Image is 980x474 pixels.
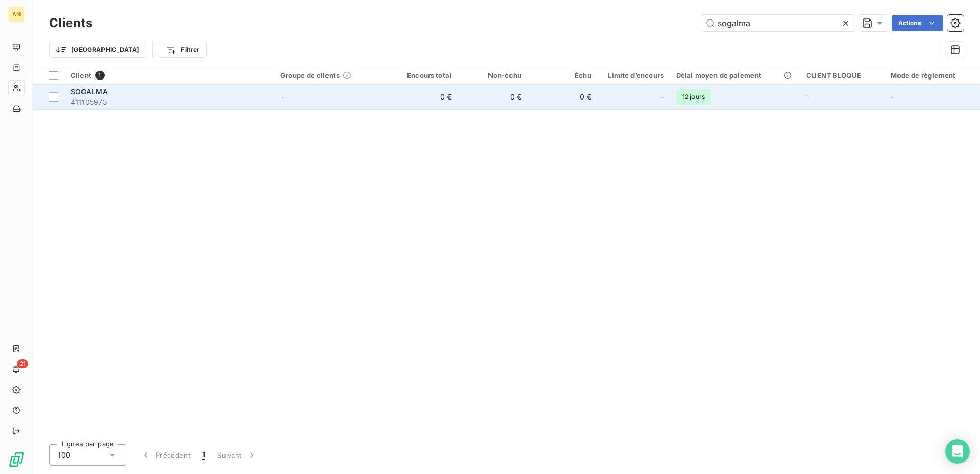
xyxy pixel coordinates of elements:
button: 1 [196,444,211,466]
div: Non-échu [464,71,521,80]
span: 12 jours [676,89,711,105]
button: Actions [892,15,943,31]
div: Encours total [394,71,452,80]
input: Rechercher [701,15,855,31]
td: 0 € [527,85,597,109]
div: AN [8,6,25,23]
td: 0 € [458,85,527,109]
span: - [891,92,894,101]
span: - [661,92,664,102]
span: Groupe de clients [280,71,340,80]
div: Limite d’encours [604,71,664,80]
span: 1 [95,71,105,80]
span: 100 [58,450,70,460]
span: Client [71,71,91,80]
div: Échu [534,71,591,80]
button: Précédent [134,444,196,466]
td: 0 € [388,85,458,109]
div: Open Intercom Messenger [945,439,970,464]
span: - [280,92,283,101]
span: - [806,92,809,101]
span: 21 [17,359,28,368]
button: [GEOGRAPHIC_DATA] [49,42,146,58]
span: 1 [202,450,205,460]
button: Filtrer [159,42,206,58]
span: SOGALMA [71,87,108,96]
div: CLIENT BLOQUE [806,71,879,80]
div: Délai moyen de paiement [676,71,794,80]
button: Suivant [211,444,263,466]
span: 411105973 [71,97,268,107]
h3: Clients [49,14,92,32]
img: Logo LeanPay [8,451,25,468]
div: Mode de règlement [891,71,974,80]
